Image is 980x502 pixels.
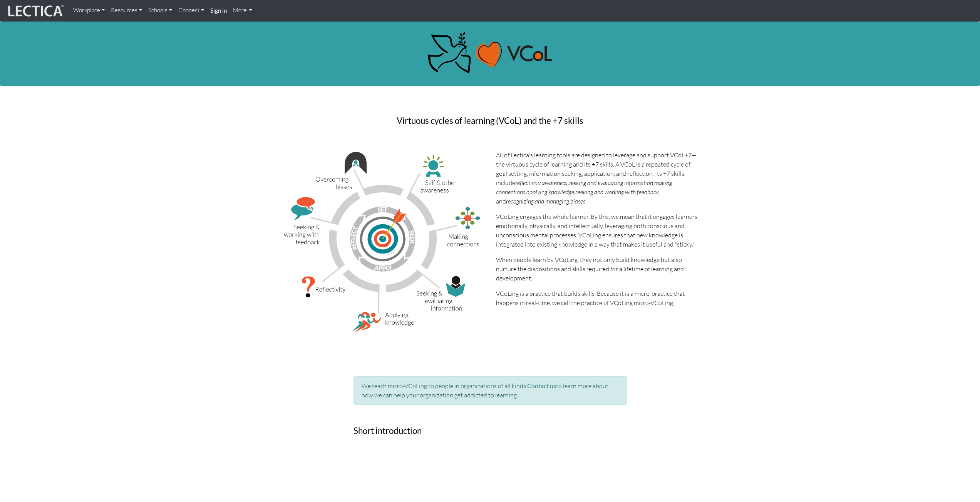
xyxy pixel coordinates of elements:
div: We teach micro-VCoLing to people in organizations of all kinds. to learn more about how we can he... [353,376,627,405]
p: When people learn by VCoLing, they not only build knowledge but also nurture the dispositions and... [496,255,698,283]
a: Workplace [70,3,108,18]
i: applying knowledge [526,188,574,196]
a: More [230,3,256,18]
p: VCoLing engages the whole learner. By this, we mean that it engages learners emotionally, physica... [496,212,698,249]
a: Sign in [207,3,230,18]
a: Connect [175,3,207,18]
i: seeking and evaluating information [568,179,653,187]
img: lecticalive [6,3,64,18]
p: All of Lectica's learning tools are designed to leverage and support VCoL+7—the virtuous cycle of... [496,150,698,206]
i: awareness [542,179,567,187]
i: seeking and working with feedback [575,188,659,196]
a: Schools [145,3,175,18]
h3: Short introduction [353,426,627,436]
img: VCoL+7 illustration [282,150,484,334]
p: VCoLing is a practice that builds skills. Because it is a micro-practice that happens in real-tim... [496,289,698,307]
i: recognizing and managing biases [506,197,585,205]
h3: Virtuous cycles of learning (VCoL) and the +7 skills [353,116,627,126]
i: making connections [496,179,672,196]
a: Resources [108,3,145,18]
i: reflectivity [515,179,541,187]
strong: Sign in [210,7,227,14]
a: Contact us [527,382,556,389]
